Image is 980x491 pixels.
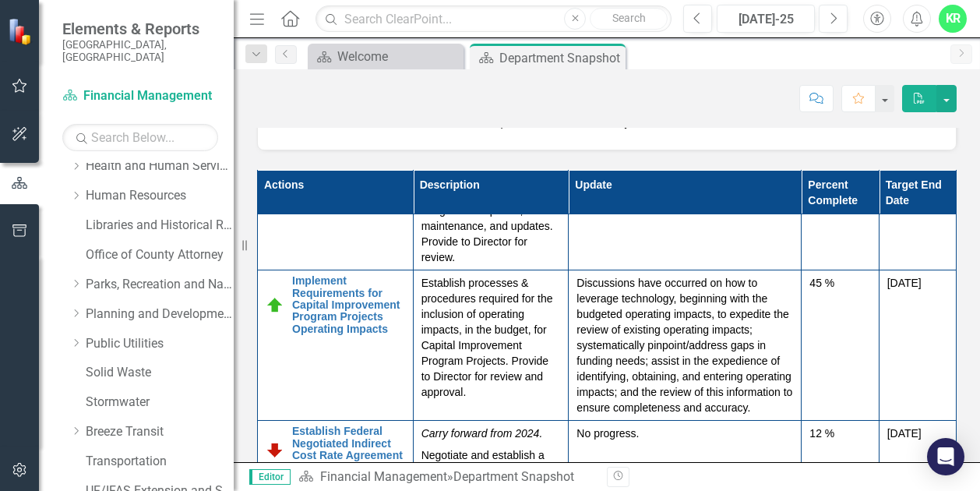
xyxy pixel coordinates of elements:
[927,438,964,475] div: Open Intercom Messenger
[62,124,218,151] input: Search Below...
[612,12,646,24] span: Search
[569,270,802,421] td: Double-Click to Edit
[86,394,234,412] a: Stormwater
[86,423,234,441] a: Breeze Transit
[266,296,284,315] img: On Target
[499,48,622,68] div: Department Snapshot
[337,47,460,66] div: Welcome
[8,18,35,45] img: ClearPoint Strategy
[879,270,956,421] td: Double-Click to Edit
[86,453,234,471] a: Transportation
[62,87,218,105] a: Financial Management
[717,5,815,33] button: [DATE]-25
[413,270,569,421] td: Double-Click to Edit
[590,8,668,30] button: Search
[453,469,574,484] div: Department Snapshot
[62,19,218,38] span: Elements & Reports
[62,38,218,64] small: [GEOGRAPHIC_DATA], [GEOGRAPHIC_DATA]
[576,426,793,441] p: No progress.
[939,5,967,33] button: KR
[86,217,234,235] a: Libraries and Historical Resources
[266,440,284,459] img: Below Plan
[320,469,447,484] a: Financial Management
[86,364,234,382] a: Solid Waste
[258,270,414,421] td: Double-Click to Edit Right Click for Context Menu
[298,468,595,486] div: »
[802,270,879,421] td: Double-Click to Edit
[86,335,234,353] a: Public Utilities
[809,275,870,291] div: 45 %
[421,427,543,440] em: Carry forward from 2024.
[249,469,291,485] span: Editor
[887,427,922,440] span: [DATE]
[316,5,672,33] input: Search ClearPoint...
[887,277,922,289] span: [DATE]
[86,246,234,264] a: Office of County Attorney
[86,306,234,323] a: Planning and Development Services
[292,275,405,335] a: Implement Requirements for Capital Improvement Program Projects Operating Impacts
[86,187,234,205] a: Human Resources
[809,426,870,441] div: 12 %
[576,275,793,415] p: Discussions have occurred on how to leverage technology, beginning with the budgeted operating im...
[86,276,234,294] a: Parks, Recreation and Natural Resources
[722,10,809,29] div: [DATE]-25
[292,426,405,474] a: Establish Federal Negotiated Indirect Cost Rate Agreement (NICRA)
[86,157,234,175] a: Health and Human Services
[421,275,561,400] p: Establish processes & procedures required for the inclusion of operating impacts, in the budget, ...
[312,47,460,66] a: Welcome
